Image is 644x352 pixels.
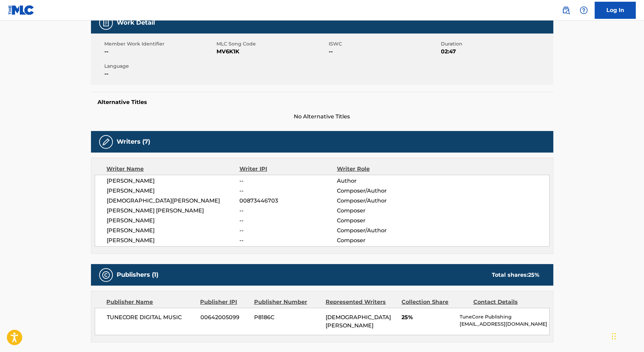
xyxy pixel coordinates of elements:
[580,6,588,14] img: help
[117,138,150,146] h5: Writers (7)
[337,217,425,225] span: Composer
[337,177,425,185] span: Author
[200,298,249,306] div: Publisher IPI
[595,2,636,19] a: Log In
[239,187,337,195] span: --
[217,48,327,56] span: MV6K1K
[105,63,215,70] span: Language
[200,313,249,322] span: 00642005099
[98,99,547,106] h5: Alternative Titles
[337,236,425,245] span: Composer
[337,207,425,215] span: Composer
[337,165,425,173] div: Writer Role
[105,40,215,48] span: Member Work Identifier
[528,272,540,278] span: 25 %
[102,138,110,146] img: Writers
[239,197,337,205] span: 00873446703
[562,6,570,14] img: search
[239,226,337,235] span: --
[117,19,155,27] h5: Work Detail
[107,313,196,322] span: TUNECORE DIGITAL MUSIC
[337,226,425,235] span: Composer/Author
[107,217,240,225] span: [PERSON_NAME]
[402,298,468,306] div: Collection Share
[107,207,240,215] span: [PERSON_NAME] [PERSON_NAME]
[460,313,549,321] p: TuneCore Publishing
[107,236,240,245] span: [PERSON_NAME]
[326,298,396,306] div: Represented Writers
[105,70,215,78] span: --
[441,48,552,56] span: 02:47
[329,48,439,56] span: --
[610,319,644,352] iframe: Chat Widget
[107,298,195,306] div: Publisher Name
[460,321,549,328] p: [EMAIL_ADDRESS][DOMAIN_NAME]
[473,298,540,306] div: Contact Details
[217,40,327,48] span: MLC Song Code
[441,40,552,48] span: Duration
[337,187,425,195] span: Composer/Author
[107,197,240,205] span: [DEMOGRAPHIC_DATA][PERSON_NAME]
[559,3,573,17] a: Public Search
[107,177,240,185] span: [PERSON_NAME]
[239,177,337,185] span: --
[91,113,553,121] span: No Alternative Titles
[612,326,616,347] div: Drag
[117,271,159,279] h5: Publishers (1)
[254,313,320,322] span: P8186C
[102,271,110,279] img: Publishers
[107,165,240,173] div: Writer Name
[8,5,35,15] img: MLC Logo
[337,197,425,205] span: Composer/Author
[326,314,391,329] span: [DEMOGRAPHIC_DATA][PERSON_NAME]
[105,48,215,56] span: --
[329,40,439,48] span: ISWC
[107,226,240,235] span: [PERSON_NAME]
[577,3,591,17] div: Help
[239,217,337,225] span: --
[102,19,110,27] img: Work Detail
[402,313,455,322] span: 25%
[254,298,320,306] div: Publisher Number
[239,207,337,215] span: --
[239,236,337,245] span: --
[239,165,337,173] div: Writer IPI
[107,187,240,195] span: [PERSON_NAME]
[492,271,540,279] div: Total shares:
